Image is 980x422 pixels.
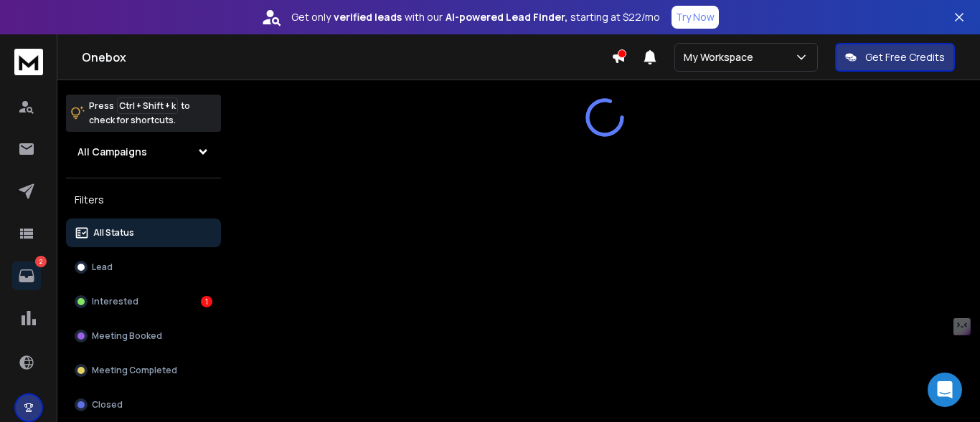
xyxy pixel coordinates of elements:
div: 1 [201,296,212,307]
p: Meeting Completed [92,365,177,376]
button: All Campaigns [66,138,221,166]
button: Get Free Credits [835,43,955,72]
p: My Workspace [684,50,759,64]
strong: verified leads [334,10,402,24]
p: 2 [35,256,47,267]
strong: AI-powered Lead Finder, [446,10,567,24]
p: Closed [92,399,123,411]
p: Get Free Credits [865,50,945,64]
button: Closed [66,390,221,419]
p: Lead [92,262,113,273]
p: Interested [92,296,138,307]
span: Ctrl + Shift + k [117,97,178,114]
button: Try Now [672,6,719,29]
button: Meeting Completed [66,356,221,385]
p: Get only with our starting at $22/mo [291,10,660,24]
div: Open Intercom Messenger [928,373,962,407]
h1: Onebox [82,49,611,66]
h1: All Campaigns [77,145,147,159]
button: All Status [66,219,221,247]
h3: Filters [66,190,221,210]
p: All Status [93,227,134,239]
button: Lead [66,253,221,282]
button: Meeting Booked [66,322,221,350]
button: Interested1 [66,287,221,316]
p: Try Now [676,10,715,24]
img: logo [14,49,43,75]
p: Meeting Booked [92,330,162,342]
a: 2 [12,262,41,290]
p: Press to check for shortcuts. [89,99,190,128]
